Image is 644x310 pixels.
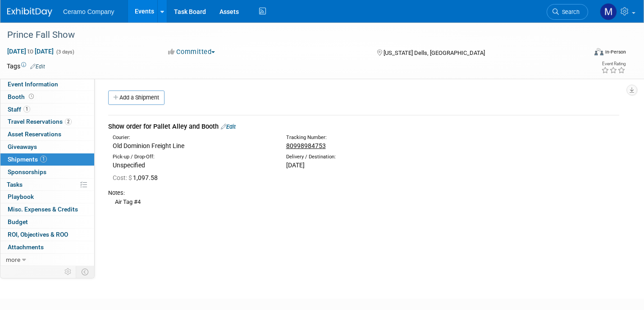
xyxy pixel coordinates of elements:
[65,118,72,125] span: 2
[165,47,219,57] button: Committed
[0,116,94,128] a: Travel Reservations2
[0,216,94,228] a: Budget
[4,27,573,43] div: Prince Fall Show
[0,241,94,253] a: Attachments
[26,48,35,55] span: to
[8,143,37,150] span: Giveaways
[7,181,23,188] span: Tasks
[55,49,74,55] span: (3 days)
[8,218,28,225] span: Budget
[594,48,603,55] img: Format-Inperson.png
[8,231,68,238] span: ROI, Objectives & ROO
[108,189,619,197] div: Notes:
[23,106,30,112] span: 1
[0,141,94,153] a: Giveaways
[601,62,626,66] div: Event Rating
[286,153,446,161] div: Delivery / Destination:
[0,91,94,103] a: Booth
[8,193,34,200] span: Playbook
[8,206,78,213] span: Misc. Expenses & Credits
[7,47,54,55] span: [DATE] [DATE]
[0,191,94,203] a: Playbook
[108,90,164,105] a: Add a Shipment
[6,256,20,263] span: more
[113,162,145,169] span: Unspecified
[113,174,133,181] span: Cost: $
[8,106,30,113] span: Staff
[108,122,619,131] div: Show order for Pallet Alley and Booth
[60,266,76,278] td: Personalize Event Tab Strip
[113,174,161,181] span: 1,097.58
[286,161,446,170] div: [DATE]
[286,134,489,141] div: Tracking Number:
[221,123,236,130] a: Edit
[384,49,485,56] span: [US_STATE] Dells, [GEOGRAPHIC_DATA]
[8,130,61,138] span: Asset Reservations
[559,9,580,15] span: Search
[0,128,94,140] a: Asset Reservations
[76,266,95,278] td: Toggle Event Tabs
[63,8,114,15] span: Ceramo Company
[8,118,72,125] span: Travel Reservations
[108,197,619,207] div: Air Tag #4
[8,168,46,175] span: Sponsorships
[0,229,94,241] a: ROI, Objectives & ROO
[0,179,94,191] a: Tasks
[8,243,44,251] span: Attachments
[8,156,47,163] span: Shipments
[7,62,45,71] td: Tags
[605,49,626,55] div: In-Person
[286,142,326,149] tcxspan: Call 80998984753 via 3CX
[40,156,47,162] span: 1
[113,134,273,141] div: Courier:
[534,47,626,60] div: Event Format
[0,78,94,90] a: Event Information
[113,153,273,161] div: Pick-up / Drop-Off:
[30,63,45,70] a: Edit
[0,103,94,116] a: Staff1
[600,3,617,20] img: Mark Ries
[547,4,588,20] a: Search
[7,8,52,17] img: ExhibitDay
[8,81,58,88] span: Event Information
[0,254,94,266] a: more
[27,93,36,100] span: Booth not reserved yet
[0,203,94,216] a: Misc. Expenses & Credits
[0,166,94,178] a: Sponsorships
[113,141,273,150] div: Old Dominion Freight Line
[0,153,94,166] a: Shipments1
[8,93,36,100] span: Booth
